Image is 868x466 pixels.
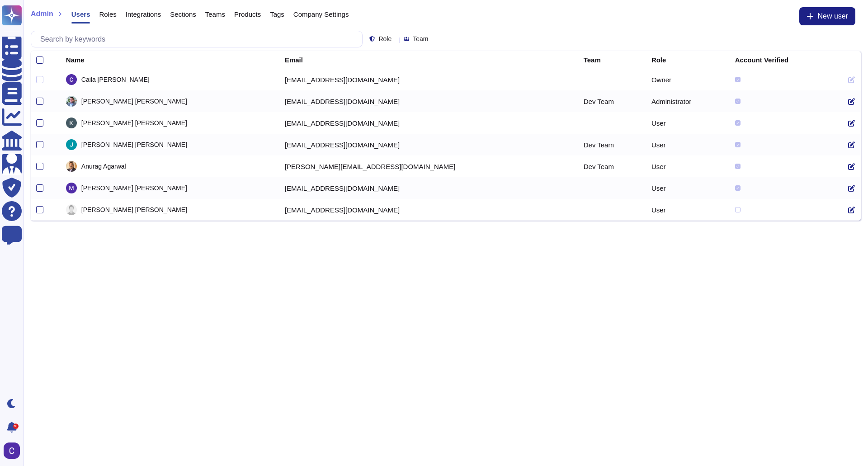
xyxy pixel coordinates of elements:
[293,11,349,18] span: Company Settings
[279,90,578,112] td: [EMAIL_ADDRESS][DOMAIN_NAME]
[2,441,26,461] button: user
[4,442,20,459] img: user
[279,177,578,199] td: [EMAIL_ADDRESS][DOMAIN_NAME]
[81,141,187,148] span: [PERSON_NAME] [PERSON_NAME]
[279,199,578,221] td: [EMAIL_ADDRESS][DOMAIN_NAME]
[378,36,392,42] span: Role
[578,134,646,155] td: Dev Team
[817,13,848,20] span: New user
[81,98,187,104] span: [PERSON_NAME] [PERSON_NAME]
[66,74,77,85] img: user
[81,163,126,169] span: Anurag Agarwal
[170,11,196,18] span: Sections
[279,112,578,134] td: [EMAIL_ADDRESS][DOMAIN_NAME]
[279,134,578,155] td: [EMAIL_ADDRESS][DOMAIN_NAME]
[646,155,730,177] td: User
[81,76,150,83] span: Caila [PERSON_NAME]
[71,11,90,18] span: Users
[646,112,730,134] td: User
[31,10,53,18] span: Admin
[66,118,77,128] img: user
[81,207,187,213] span: [PERSON_NAME] [PERSON_NAME]
[66,96,77,107] img: user
[81,185,187,191] span: [PERSON_NAME] [PERSON_NAME]
[578,155,646,177] td: Dev Team
[578,90,646,112] td: Dev Team
[279,155,578,177] td: [PERSON_NAME][EMAIL_ADDRESS][DOMAIN_NAME]
[126,11,161,18] span: Integrations
[36,31,362,47] input: Search by keywords
[66,139,77,150] img: user
[99,11,116,18] span: Roles
[646,69,730,90] td: Owner
[66,161,77,172] img: user
[270,11,284,18] span: Tags
[646,134,730,155] td: User
[81,120,187,126] span: [PERSON_NAME] [PERSON_NAME]
[13,424,19,429] div: 9+
[234,11,261,18] span: Products
[279,69,578,90] td: [EMAIL_ADDRESS][DOMAIN_NAME]
[205,11,225,18] span: Teams
[646,90,730,112] td: Administrator
[413,36,428,42] span: Team
[646,177,730,199] td: User
[799,7,855,25] button: New user
[66,183,77,193] img: user
[66,204,77,215] img: user
[646,199,730,221] td: User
